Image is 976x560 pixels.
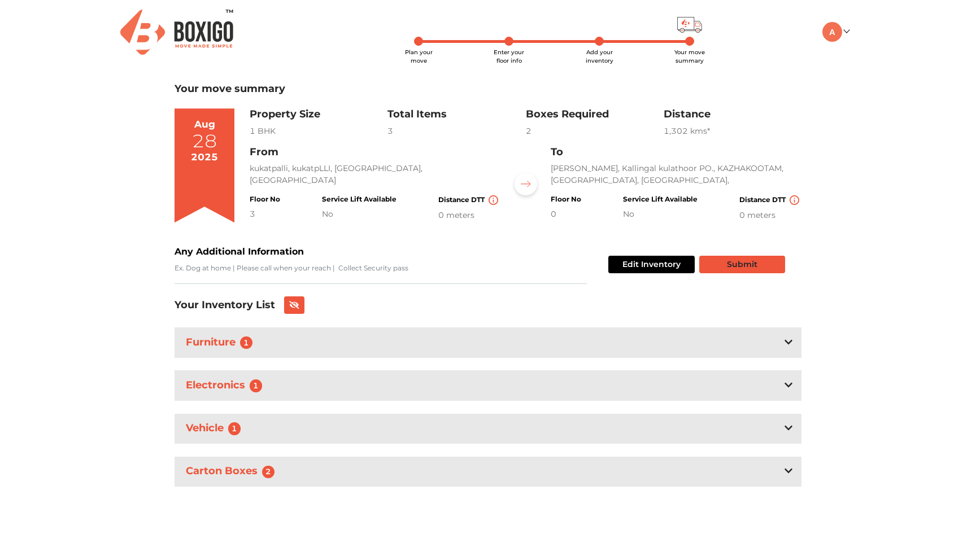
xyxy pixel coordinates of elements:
[192,132,217,150] div: 28
[438,195,500,205] h4: Distance DTT
[250,146,500,159] h3: From
[175,299,275,312] h3: Your Inventory List
[387,125,525,137] div: 3
[250,195,280,203] h4: Floor No
[608,256,695,273] button: Edit Inventory
[175,83,801,95] h3: Your move summary
[526,125,664,137] div: 2
[551,208,581,220] div: 0
[240,336,252,349] span: 1
[551,163,801,186] p: [PERSON_NAME], Kallingal kulathoor PO., KAZHAKOOTAM, [GEOGRAPHIC_DATA], [GEOGRAPHIC_DATA],
[623,208,698,220] div: No
[194,117,215,132] div: Aug
[674,49,705,64] span: Your move summary
[322,195,396,203] h4: Service Lift Available
[623,195,698,203] h4: Service Lift Available
[494,49,524,64] span: Enter your floor info
[250,163,500,186] p: kukatpalli, kukatpLLI, [GEOGRAPHIC_DATA], [GEOGRAPHIC_DATA]
[184,377,269,395] h3: Electronics
[120,10,233,54] img: Boxigo
[739,209,801,221] div: 0 meters
[387,108,525,121] h3: Total Items
[664,125,801,137] div: 1,302 km s*
[438,209,500,221] div: 0 meters
[551,146,801,159] h3: To
[184,420,247,438] h3: Vehicle
[250,379,262,392] span: 1
[699,256,785,273] button: Submit
[405,49,433,64] span: Plan your move
[262,466,274,478] span: 2
[586,49,613,64] span: Add your inventory
[322,208,396,220] div: No
[184,334,259,352] h3: Furniture
[526,108,664,121] h3: Boxes Required
[184,463,281,480] h3: Carton Boxes
[250,208,280,220] div: 3
[739,195,801,205] h4: Distance DTT
[664,108,801,121] h3: Distance
[191,150,218,165] div: 2025
[551,195,581,203] h4: Floor No
[250,108,387,121] h3: Property Size
[250,125,387,137] div: 1 BHK
[228,422,241,435] span: 1
[175,246,304,257] b: Any Additional Information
